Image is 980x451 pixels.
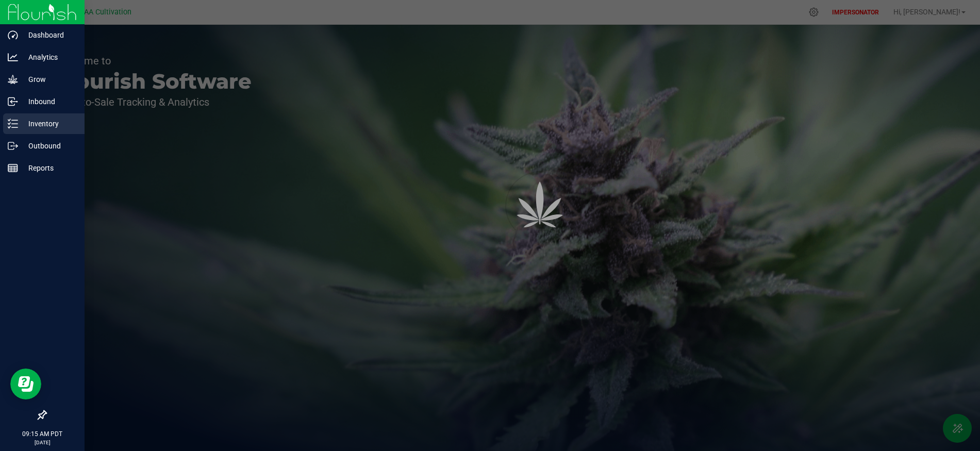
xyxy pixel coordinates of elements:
p: Outbound [18,140,80,152]
inline-svg: Inventory [8,119,18,129]
inline-svg: Reports [8,163,18,173]
inline-svg: Analytics [8,52,18,62]
inline-svg: Outbound [8,141,18,151]
inline-svg: Dashboard [8,30,18,40]
p: [DATE] [5,439,80,446]
iframe: Resource center [10,369,41,399]
p: Inventory [18,118,80,130]
p: Dashboard [18,29,80,41]
p: Analytics [18,51,80,63]
p: Grow [18,73,80,86]
inline-svg: Grow [8,74,18,85]
p: Inbound [18,95,80,108]
p: Reports [18,162,80,174]
p: 09:15 AM PDT [5,429,80,439]
inline-svg: Inbound [8,96,18,107]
